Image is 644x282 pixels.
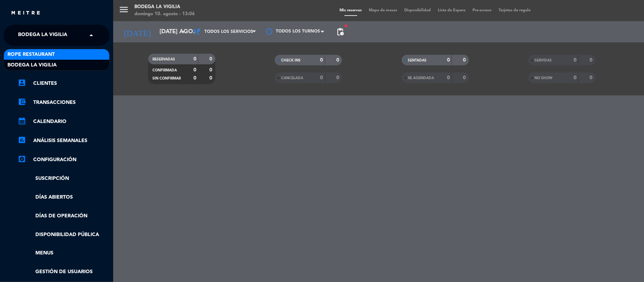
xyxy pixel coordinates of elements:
[18,79,110,88] a: account_boxClientes
[18,117,26,125] i: calendar_month
[18,28,67,43] span: Bodega La Vigilia
[18,268,110,276] a: Gestión de usuarios
[18,117,110,126] a: calendar_monthCalendario
[18,98,26,106] i: account_balance_wallet
[11,11,41,16] img: MEITRE
[18,136,110,145] a: assessmentANÁLISIS SEMANALES
[18,231,110,239] a: Disponibilidad pública
[18,155,110,164] a: Configuración
[344,24,348,28] span: fiber_manual_record
[18,136,26,144] i: assessment
[18,98,110,107] a: account_balance_walletTransacciones
[7,61,57,69] span: Bodega La Vigilia
[18,155,26,163] i: settings_applications
[336,28,344,36] span: pending_actions
[18,212,110,220] a: Días de Operación
[18,78,26,87] i: account_box
[18,193,110,201] a: Días abiertos
[18,249,110,257] a: Menus
[7,51,55,59] span: Rope restaurant
[18,175,110,183] a: Suscripción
